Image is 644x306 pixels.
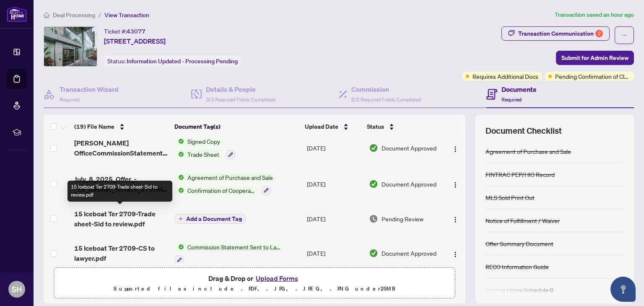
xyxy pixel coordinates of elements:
th: Status [364,115,441,138]
img: Document Status [369,249,378,258]
span: Add a Document Tag [186,216,242,222]
td: [DATE] [304,202,366,236]
img: Document Status [369,143,378,153]
span: 2/2 Required Fields Completed [351,96,421,103]
span: July_8_2025_Offer_-_15_Iceboat_Terrace_2709signed.pdf [74,174,168,194]
img: Status Icon [175,150,184,159]
span: Pending Confirmation of Closing [555,72,631,81]
button: Transaction Communication2 [501,26,610,41]
span: Confirmation of Cooperation [184,186,258,195]
td: [DATE] [304,236,366,272]
th: Upload Date [301,115,364,138]
span: Pending Review [382,214,423,223]
span: Required [501,96,522,103]
span: Upload Date [305,122,338,131]
th: (19) File Name [71,115,171,138]
img: IMG-C12122513_1.jpg [44,27,97,66]
span: SH [12,283,22,295]
div: Transaction Communication [518,27,603,40]
img: Status Icon [175,173,184,182]
button: Add a Document Tag [175,214,246,224]
span: plus [179,217,183,221]
span: Drag & Drop or [208,273,301,284]
div: FINTRAC PEP/HIO Record [486,170,555,179]
img: Status Icon [175,242,184,252]
div: Ticket #: [104,26,145,36]
div: Status: [104,55,241,67]
div: Offer Summary Document [486,239,553,248]
span: Document Approved [382,179,436,189]
img: Logo [452,146,459,153]
div: Notice of Fulfillment / Waiver [486,216,560,225]
span: 43077 [127,28,145,35]
span: 3/3 Required Fields Completed [206,96,275,103]
div: 2 [595,30,603,37]
img: Document Status [369,179,378,189]
span: Submit for Admin Review [561,51,628,65]
span: View Transaction [104,11,149,19]
img: Status Icon [175,186,184,195]
img: Logo [452,182,459,188]
span: Required [60,96,80,103]
span: 15 Iceboat Ter 2709-Trade sheet-Sid to review.pdf [74,209,168,229]
div: 15 Iceboat Ter 2709-Trade sheet-Sid to review.pdf [68,181,172,202]
span: 15 Iceboat Ter 2709-CS to lawyer.pdf [74,243,168,263]
span: Trade Sheet [184,150,223,159]
button: Logo [449,141,462,155]
button: Status IconCommission Statement Sent to Lawyer [175,242,283,265]
span: home [44,12,49,18]
span: Status [367,122,384,131]
li: / [99,10,101,20]
button: Upload Forms [253,273,301,284]
span: [STREET_ADDRESS] [104,36,166,46]
span: Requires Additional Docs [473,72,538,81]
h4: Details & People [206,84,275,94]
div: MLS Sold Print Out [486,193,535,202]
article: Transaction saved an hour ago [555,10,634,20]
h4: Documents [501,84,536,94]
span: Information Updated - Processing Pending [127,57,238,65]
button: Status IconAgreement of Purchase and SaleStatus IconConfirmation of Cooperation [175,173,276,195]
div: RECO Information Guide [486,262,549,271]
span: [PERSON_NAME] OfficeCommissionStatement.pdf [74,138,168,158]
img: Document Status [369,214,378,223]
button: Submit for Admin Review [556,51,634,65]
h4: Commission [351,84,421,94]
img: Logo [452,216,459,223]
span: Document Approved [382,143,436,153]
span: Document Checklist [486,125,562,137]
span: ellipsis [621,32,627,38]
td: [DATE] [304,130,366,166]
span: (19) File Name [74,122,114,131]
img: Logo [452,251,459,258]
span: Commission Statement Sent to Lawyer [184,242,283,252]
div: Agreement of Purchase and Sale [486,147,571,156]
td: [DATE] [304,166,366,202]
img: Status Icon [175,137,184,146]
button: Logo [449,246,462,260]
p: Supported files include .PDF, .JPG, .JPEG, .PNG under 25 MB [59,284,450,294]
span: Document Approved [382,249,436,258]
span: Signed Copy [184,137,223,146]
span: Agreement of Purchase and Sale [184,173,276,182]
h4: Transaction Wizard [60,84,119,94]
button: Status IconSigned CopyStatus IconTrade Sheet [175,137,235,159]
th: Document Tag(s) [171,115,302,138]
span: Deal Processing [53,11,95,19]
img: logo [7,6,27,22]
button: Logo [449,212,462,226]
button: Open asap [610,277,636,302]
span: Drag & Drop orUpload FormsSupported files include .PDF, .JPG, .JPEG, .PNG under25MB [54,268,455,299]
button: Logo [449,177,462,191]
